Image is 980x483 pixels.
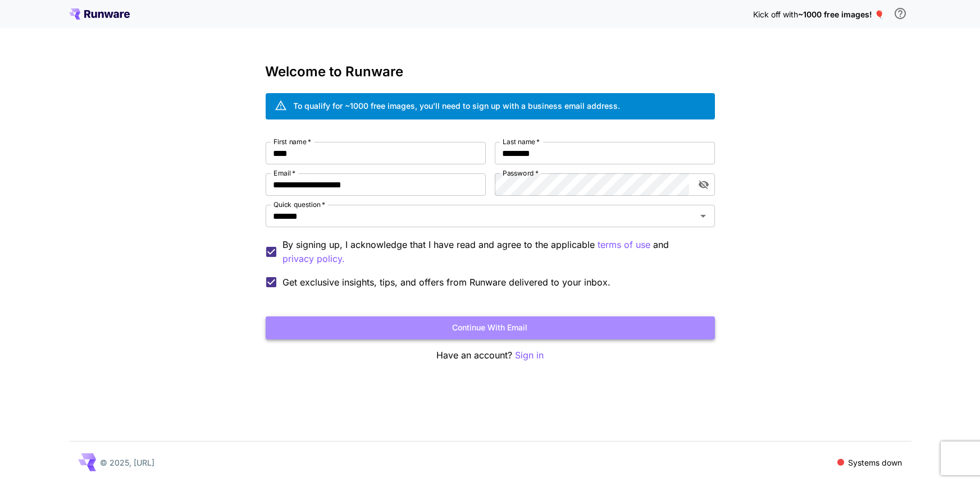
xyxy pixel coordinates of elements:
[754,10,799,19] span: Kick off with
[503,137,540,146] label: Last name
[695,208,711,224] button: Open
[266,316,715,339] button: Continue with email
[101,457,155,468] p: © 2025, [URL]
[503,168,539,178] label: Password
[294,100,621,112] div: To qualify for ~1000 free images, you’ll need to sign up with a business email address.
[515,348,544,362] button: Sign in
[889,2,911,25] button: In order to qualify for free credit, you need to sign up with a business email address and click ...
[283,238,706,266] p: By signing up, I acknowledge that I have read and agree to the applicable and
[799,10,885,19] span: ~1000 free images! 🎈
[598,238,651,252] p: terms of use
[283,275,611,289] span: Get exclusive insights, tips, and offers from Runware delivered to your inbox.
[694,174,714,195] button: toggle password visibility
[274,200,325,209] label: Quick question
[849,457,902,468] p: Systems down
[598,238,651,252] button: By signing up, I acknowledge that I have read and agree to the applicable and privacy policy.
[283,252,345,266] p: privacy policy.
[283,252,345,266] button: By signing up, I acknowledge that I have read and agree to the applicable terms of use and
[274,137,311,146] label: First name
[274,168,295,178] label: Email
[266,64,715,80] h3: Welcome to Runware
[266,348,715,362] p: Have an account?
